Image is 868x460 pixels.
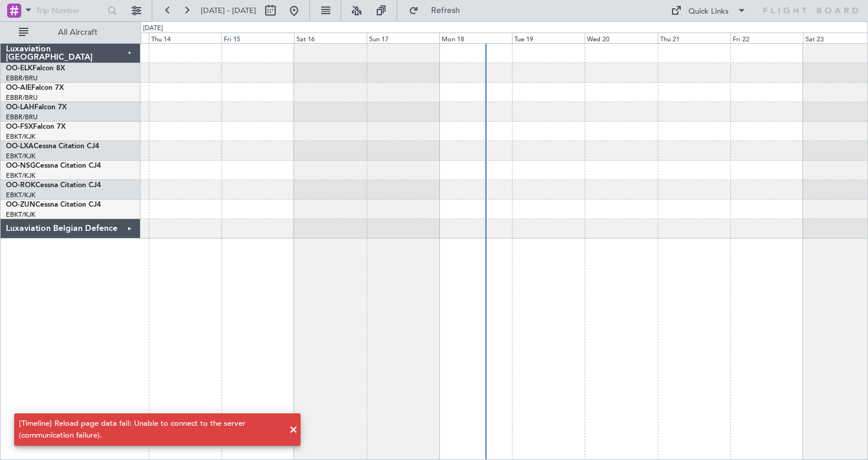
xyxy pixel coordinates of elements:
span: OO-NSG [6,162,35,169]
span: OO-AIE [6,84,31,92]
div: [DATE] [143,24,163,34]
span: OO-LXA [6,143,34,150]
a: OO-AIEFalcon 7X [6,84,64,92]
input: Trip Number [36,2,104,19]
div: Sat 16 [294,32,367,43]
div: Quick Links [688,6,729,18]
a: EBKT/KJK [6,210,35,219]
a: OO-NSGCessna Citation CJ4 [6,162,101,169]
a: EBKT/KJK [6,152,35,161]
span: OO-ELK [6,65,32,72]
a: EBKT/KJK [6,191,35,200]
div: Fri 15 [221,32,294,43]
span: All Aircraft [31,28,125,37]
a: EBBR/BRU [6,74,38,83]
div: Thu 21 [658,32,730,43]
a: EBKT/KJK [6,171,35,180]
button: All Aircraft [13,23,128,42]
button: Refresh [403,1,474,20]
div: [Timeline] Reload page data fail: Unable to connect to the server (communication failure). [19,418,283,441]
div: Mon 18 [439,32,512,43]
a: OO-ZUNCessna Citation CJ4 [6,201,101,208]
div: Sun 17 [367,32,439,43]
div: Thu 14 [149,32,221,43]
button: Quick Links [665,1,752,20]
span: [DATE] - [DATE] [201,5,256,16]
a: EBBR/BRU [6,93,38,102]
span: Refresh [421,6,471,15]
div: Wed 20 [585,32,657,43]
a: OO-FSXFalcon 7X [6,123,66,131]
a: OO-ROKCessna Citation CJ4 [6,182,101,189]
div: Tue 19 [512,32,585,43]
span: OO-FSX [6,123,33,131]
a: OO-LXACessna Citation CJ4 [6,143,99,150]
a: EBKT/KJK [6,132,35,141]
span: OO-ROK [6,182,35,189]
a: OO-ELKFalcon 8X [6,65,65,72]
a: EBBR/BRU [6,113,38,122]
a: OO-LAHFalcon 7X [6,104,67,111]
div: Fri 22 [730,32,803,43]
span: OO-LAH [6,104,34,111]
span: OO-ZUN [6,201,35,208]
